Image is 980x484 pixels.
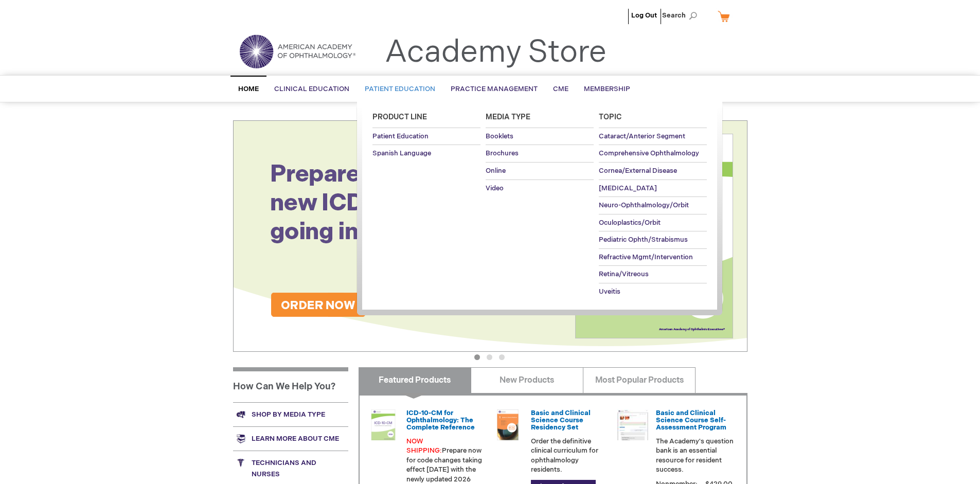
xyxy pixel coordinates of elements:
[359,367,471,393] a: Featured Products
[474,354,480,360] button: 1 of 3
[599,253,693,261] span: Refractive Mgmt/Intervention
[372,132,429,140] span: Patient Education
[599,167,677,175] span: Cornea/External Disease
[531,437,609,475] p: Order the definitive clinical curriculum for ophthalmology residents.
[471,367,583,393] a: New Products
[451,85,538,93] span: Practice Management
[499,354,505,360] button: 3 of 3
[631,11,657,20] a: Log Out
[617,409,648,440] img: bcscself_20.jpg
[486,149,519,157] span: Brochures
[372,149,431,157] span: Spanish Language
[599,184,657,192] span: [MEDICAL_DATA]
[486,132,513,140] span: Booklets
[238,85,259,93] span: Home
[233,402,348,426] a: Shop by media type
[662,5,701,26] span: Search
[599,201,689,209] span: Neuro-Ophthalmology/Orbit
[492,409,523,440] img: 02850963u_47.png
[531,409,591,432] a: Basic and Clinical Science Course Residency Set
[372,113,427,121] span: Product Line
[486,113,530,121] span: Media Type
[233,367,348,402] h1: How Can We Help You?
[583,367,696,393] a: Most Popular Products
[406,409,475,432] a: ICD-10-CM for Ophthalmology: The Complete Reference
[368,409,399,440] img: 0120008u_42.png
[584,85,630,93] span: Membership
[486,167,506,175] span: Online
[365,85,435,93] span: Patient Education
[274,85,349,93] span: Clinical Education
[599,113,622,121] span: Topic
[599,132,685,140] span: Cataract/Anterior Segment
[553,85,568,93] span: CME
[599,236,688,244] span: Pediatric Ophth/Strabismus
[656,409,726,432] a: Basic and Clinical Science Course Self-Assessment Program
[599,288,620,296] span: Uveitis
[385,34,607,71] a: Academy Store
[599,270,649,278] span: Retina/Vitreous
[599,149,699,157] span: Comprehensive Ophthalmology
[599,219,661,227] span: Oculoplastics/Orbit
[486,184,504,192] span: Video
[406,437,442,455] font: NOW SHIPPING:
[487,354,492,360] button: 2 of 3
[233,426,348,451] a: Learn more about CME
[656,437,734,475] p: The Academy's question bank is an essential resource for resident success.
